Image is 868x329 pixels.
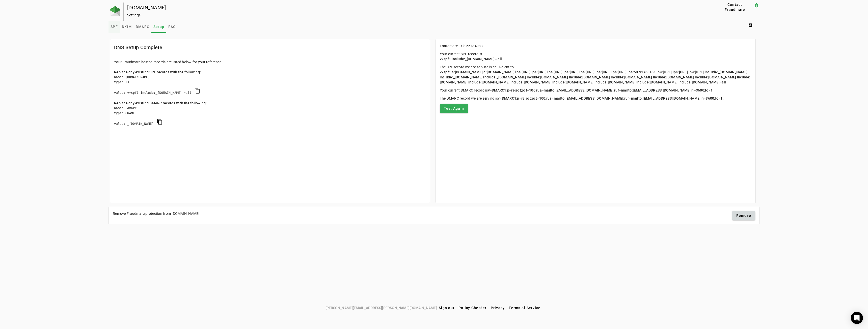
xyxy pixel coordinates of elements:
[440,88,752,93] p: Your current DMARC record is
[509,306,540,310] span: Terms of Service
[154,116,166,128] button: copy DMARC
[498,96,723,100] span: v=DMARC1;p=reject;pct=100;rua=mailto:[EMAIL_ADDRESS][DOMAIN_NAME];ruf=mailto:[EMAIL_ADDRESS][DOMA...
[166,21,178,33] a: FAQ
[851,312,863,324] div: Open Intercom Messenger
[151,21,166,33] a: Setup
[114,101,426,106] div: Replace any existing DMARC records with the following:
[437,303,456,312] button: Sign out
[732,211,755,220] button: Remove
[456,303,489,312] button: Policy Checker
[114,43,162,51] mat-card-title: DNS Setup Complete
[489,303,507,312] button: Privacy
[191,85,203,97] button: copy SPF
[153,25,164,28] span: Setup
[753,3,759,9] mat-icon: notification_important
[440,70,750,84] span: v=spf1 a:[DOMAIN_NAME] a:[DOMAIN_NAME] ip4:[URL] ip4:[URL] ip4:[URL] ip4:[URL] ip4:[URL] ip4:[URL...
[736,213,751,218] span: Remove
[113,211,200,216] div: Remove Fraudmarc protection from [DOMAIN_NAME]
[458,306,487,310] span: Policy Checker
[120,21,134,33] a: DKIM
[114,59,426,65] div: Your Fraudmarc hosted records are listed below for your reference.
[110,6,120,16] img: Fraudmarc Logo
[440,51,752,62] p: Your current SPF record is
[488,88,714,92] span: v=DMARC1;p=reject;pct=100;rua=mailto:[EMAIL_ADDRESS][DOMAIN_NAME];ruf=mailto:[EMAIL_ADDRESS][DOMA...
[440,43,752,48] p: Fraudmarc ID is 55734983
[440,65,752,85] p: The SPF record we are serving is equivalent to
[716,3,753,12] button: Contact Fraudmarc
[127,5,700,10] div: [DOMAIN_NAME]
[122,25,132,28] span: DKIM
[134,21,151,33] a: DMARC
[114,106,426,132] div: name: _dmarc type: CNAME value: _[DOMAIN_NAME]
[439,306,454,310] span: Sign out
[168,25,176,28] span: FAQ
[136,25,149,28] span: DMARC
[444,106,464,111] span: Test Again
[507,303,542,312] button: Terms of Service
[108,21,120,33] a: SPF
[325,305,437,311] span: [PERSON_NAME][EMAIL_ADDRESS][PERSON_NAME][DOMAIN_NAME]
[440,96,752,101] p: The DMARC record we are serving is
[718,2,751,12] span: Contact Fraudmarc
[111,25,118,28] span: SPF
[114,75,426,101] div: name: [DOMAIN_NAME] type: TXT value: v=spf1 include:_[DOMAIN_NAME] ~all
[440,57,502,61] span: v=spf1 include:_[DOMAIN_NAME] ~all
[440,104,468,113] button: Test Again
[114,70,426,75] div: Replace any existing SPF records with the following:
[491,306,505,310] span: Privacy
[127,13,700,18] div: Settings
